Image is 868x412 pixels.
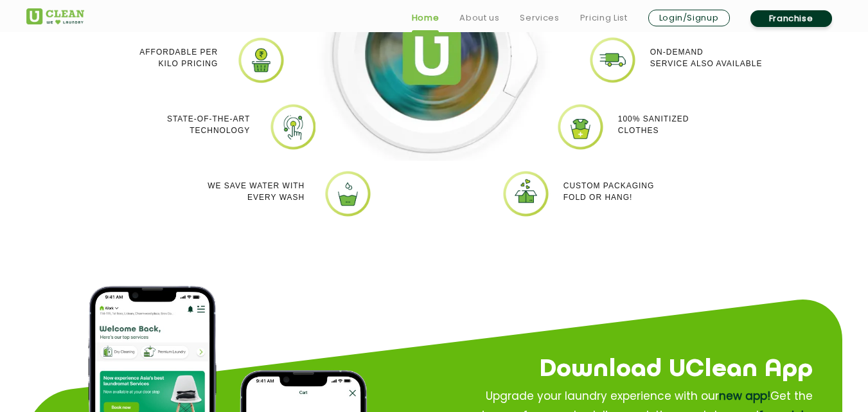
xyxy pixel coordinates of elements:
img: Laundry [589,36,637,84]
p: Affordable per kilo pricing [139,46,218,69]
span: new app! [719,388,770,404]
a: Services [520,10,559,26]
a: Login/Signup [648,10,730,26]
a: Franchise [750,10,832,27]
img: Uclean laundry [556,103,605,151]
a: Home [412,10,439,26]
p: Custom packaging Fold or Hang! [563,180,655,203]
img: Laundry shop near me [269,103,317,151]
p: We Save Water with every wash [208,180,305,203]
a: Pricing List [580,10,628,26]
p: State-of-the-art Technology [167,113,250,136]
p: On-demand service also available [650,46,763,69]
p: 100% Sanitized Clothes [618,113,689,136]
h2: Download UClean App [384,350,813,389]
a: About us [459,10,499,26]
img: UClean Laundry and Dry Cleaning [26,8,84,24]
img: laundry pick and drop services [237,36,285,84]
img: uclean dry cleaner [502,170,550,218]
